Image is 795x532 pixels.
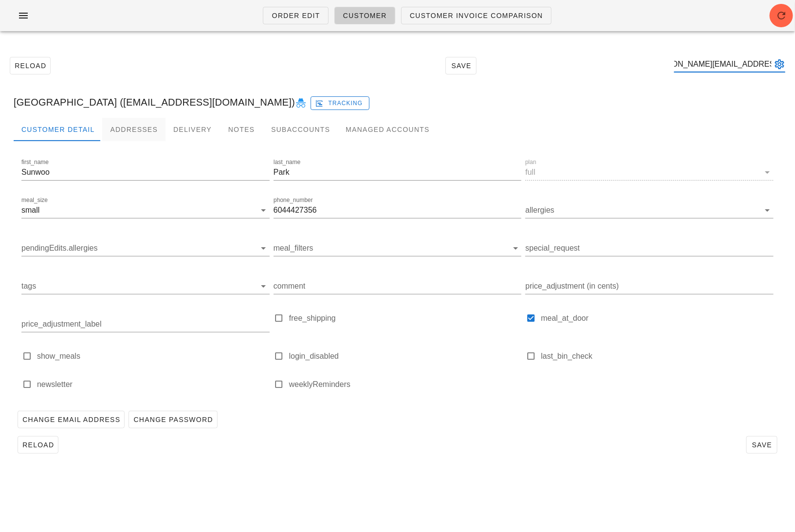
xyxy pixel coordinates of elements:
label: phone_number [274,197,313,204]
a: Tracking [311,94,370,110]
label: meal_at_door [541,313,774,323]
button: Save [746,436,777,454]
div: Notes [220,118,263,141]
div: tags [21,278,270,294]
div: pendingEdits.allergies [21,240,270,256]
div: Addresses [102,118,166,141]
div: meal_sizesmall [21,202,270,218]
div: Managed Accounts [338,118,437,141]
span: Reload [14,62,46,70]
div: Customer Detail [14,118,102,141]
button: Reload [10,57,51,74]
label: plan [525,159,536,166]
span: Change Email Address [22,416,120,423]
div: small [21,206,39,215]
span: Customer [343,12,387,19]
label: weeklyReminders [289,380,522,389]
a: Customer Invoice Comparison [401,7,552,24]
span: Order Edit [271,12,320,19]
label: free_shipping [289,313,522,323]
button: Tracking [311,96,370,110]
label: meal_size [21,197,48,204]
input: Search by email or name [674,56,772,72]
div: planfull [525,165,774,180]
div: allergies [525,202,774,218]
div: meal_filters [274,240,522,256]
button: Change Password [129,411,217,428]
label: login_disabled [289,351,522,361]
div: [GEOGRAPHIC_DATA] ([EMAIL_ADDRESS][DOMAIN_NAME]) [6,87,789,118]
button: Save [445,57,477,74]
label: last_name [274,159,300,166]
label: first_name [21,159,49,166]
button: Change Email Address [18,411,125,428]
span: Tracking [317,99,363,108]
label: last_bin_check [541,351,774,361]
span: Save [751,441,773,449]
a: Order Edit [263,7,328,24]
label: newsletter [37,380,270,389]
span: Save [450,62,472,70]
label: show_meals [37,351,270,361]
a: Customer [334,7,395,24]
button: Reload [18,436,58,454]
span: Customer Invoice Comparison [409,12,543,19]
span: Reload [22,441,54,449]
div: Delivery [166,118,220,141]
div: Subaccounts [263,118,338,141]
span: Change Password [133,416,213,423]
button: appended action [774,58,785,70]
